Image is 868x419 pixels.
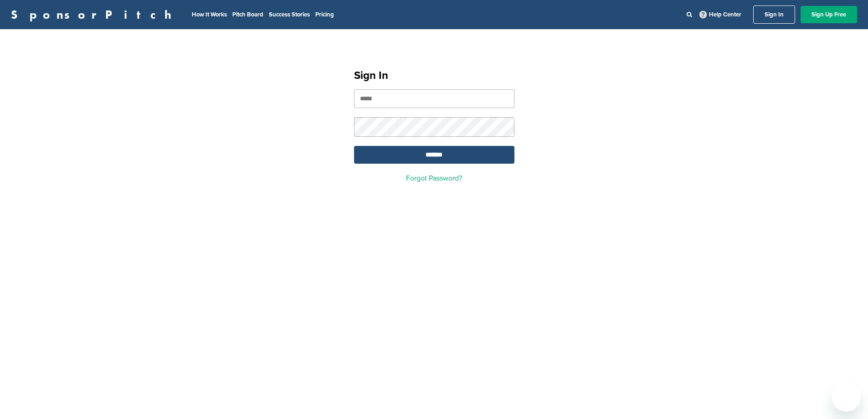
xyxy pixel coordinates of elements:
iframe: Button to launch messaging window [832,383,861,412]
a: Success Stories [269,11,310,18]
h1: Sign In [354,67,514,84]
a: How It Works [192,11,227,18]
a: Forgot Password? [406,174,462,183]
a: Pricing [315,11,334,18]
a: Sign Up Free [801,6,857,23]
a: SponsorPitch [11,9,177,21]
a: Pitch Board [232,11,263,18]
a: Help Center [698,9,743,20]
a: Sign In [753,5,795,24]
